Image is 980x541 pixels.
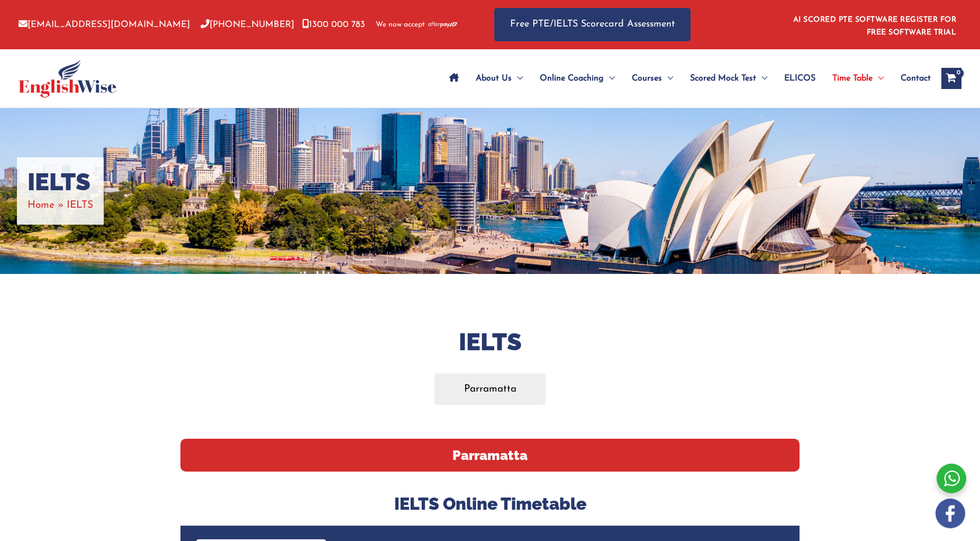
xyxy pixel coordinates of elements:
[623,60,682,97] a: CoursesMenu Toggle
[941,68,961,89] a: View Shopping Cart, empty
[784,60,815,97] span: ELICOS
[441,60,931,97] nav: Site Navigation: Main Menu
[936,499,965,528] img: white-facebook.png
[512,60,523,97] span: Menu Toggle
[531,60,623,97] a: Online CoachingMenu Toggle
[793,16,957,37] a: AI SCORED PTE SOFTWARE REGISTER FOR FREE SOFTWARE TRIAL
[302,20,365,29] a: 1300 000 783
[476,60,512,97] span: About Us
[494,8,691,41] a: Free PTE/IELTS Scorecard Assessment
[832,60,873,97] span: Time Table
[19,20,190,29] a: [EMAIL_ADDRESS][DOMAIN_NAME]
[434,374,546,405] a: Parramatta
[180,439,800,472] h2: Parramatta
[428,22,457,28] img: Afterpay-Logo
[682,60,776,97] a: Scored Mock TestMenu Toggle
[892,60,931,97] a: Contact
[901,60,931,97] span: Contact
[67,200,93,210] span: IELTS
[467,60,531,97] a: About UsMenu Toggle
[180,493,800,515] h3: IELTS Online Timetable
[787,7,961,42] aside: Header Widget 1
[376,20,425,30] span: We now accept
[28,168,93,197] h1: IELTS
[180,327,800,358] h2: Ielts
[662,60,673,97] span: Menu Toggle
[756,60,767,97] span: Menu Toggle
[690,60,756,97] span: Scored Mock Test
[873,60,884,97] span: Menu Toggle
[776,60,824,97] a: ELICOS
[540,60,604,97] span: Online Coaching
[604,60,615,97] span: Menu Toggle
[201,20,294,29] a: [PHONE_NUMBER]
[19,59,116,97] img: cropped-ew-logo
[824,60,892,97] a: Time TableMenu Toggle
[28,197,93,214] nav: Breadcrumbs
[28,200,55,210] a: Home
[632,60,662,97] span: Courses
